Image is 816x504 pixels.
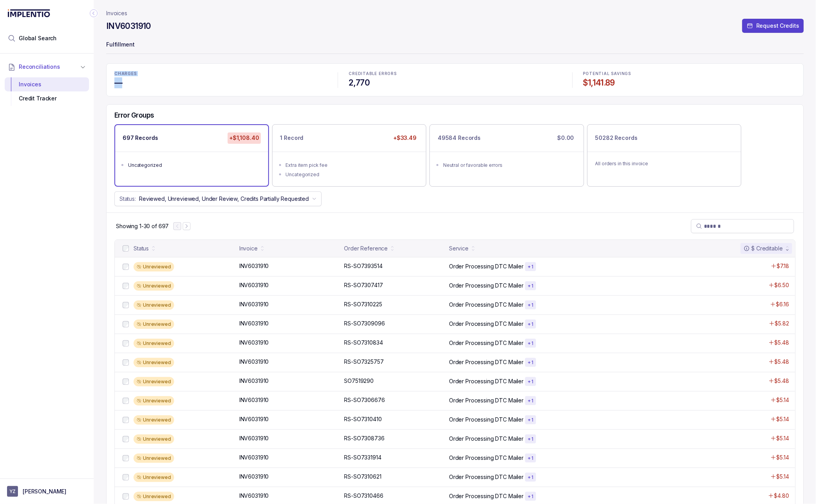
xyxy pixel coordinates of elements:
nav: breadcrumb [106,9,127,17]
p: INV6031910 [239,358,269,366]
p: RS-SO7393514 [344,262,383,270]
p: +$1,108.40 [228,132,261,143]
p: $5.14 [777,454,789,461]
h4: — [114,77,327,88]
p: Order Processing DTC Mailer [449,339,524,347]
div: Unreviewed [134,415,174,425]
p: Order Processing DTC Mailer [449,435,524,443]
div: Neutral or favorable errors [443,161,575,169]
div: Unreviewed [134,396,174,406]
p: INV6031910 [239,434,269,442]
p: RS-SO7310621 [344,473,381,481]
p: Order Processing DTC Mailer [449,282,524,290]
a: Invoices [106,9,127,17]
p: INV6031910 [239,473,269,481]
h5: Error Groups [114,111,154,120]
p: CREDITABLE ERRORS [349,71,561,76]
p: 1 Record [280,134,304,142]
p: Order Processing DTC Mailer [449,492,524,500]
p: RS-SO7309096 [344,320,385,327]
div: Status [134,245,149,252]
input: checkbox-checkbox [123,321,129,327]
div: Unreviewed [134,300,174,310]
div: Invoices [11,77,83,91]
input: checkbox-checkbox [123,340,129,347]
h4: $1,141.89 [583,77,796,88]
p: + 1 [527,474,533,481]
p: $5.14 [777,473,789,481]
p: CHARGES [114,71,327,76]
button: Reconciliations [5,58,89,75]
p: INV6031910 [239,396,269,404]
input: checkbox-checkbox [123,379,129,385]
p: + 1 [527,321,533,327]
p: RS-SO7331914 [344,454,381,461]
p: RS-SO7310834 [344,339,383,347]
p: RS-SO7306676 [344,396,385,404]
p: Order Processing DTC Mailer [449,377,524,385]
p: + 1 [527,417,533,423]
p: $6.50 [775,281,789,289]
p: Order Processing DTC Mailer [449,320,524,328]
p: + 1 [527,379,533,385]
div: Unreviewed [134,358,174,367]
p: $5.82 [775,320,789,327]
p: Order Processing DTC Mailer [449,473,524,481]
p: + 1 [527,398,533,404]
input: checkbox-checkbox [123,436,129,442]
p: + 1 [527,340,533,347]
p: Order Processing DTC Mailer [449,358,524,366]
div: Service [449,245,469,252]
button: Status:Reviewed, Unreviewed, Under Review, Credits Partially Requested [114,191,322,206]
p: [PERSON_NAME] [23,488,66,495]
p: $0.00 [556,132,575,143]
div: Invoice [239,245,258,252]
p: SO7519290 [344,377,374,385]
p: RS-SO7310225 [344,300,382,308]
div: Unreviewed [134,454,174,463]
div: Unreviewed [134,492,174,501]
p: $6.16 [776,300,789,308]
p: INV6031910 [239,454,269,461]
div: Unreviewed [134,434,174,444]
span: User initials [7,486,18,497]
p: RS-SO7310410 [344,415,382,423]
p: Order Processing DTC Mailer [449,301,524,309]
p: Reviewed, Unreviewed, Under Review, Credits Partially Requested [139,195,309,203]
p: Order Processing DTC Mailer [449,263,524,270]
p: RS-SO7307417 [344,281,383,289]
div: Uncategorized [286,171,418,179]
p: Status: [119,195,136,203]
div: Unreviewed [134,339,174,348]
span: Global Search [19,34,57,42]
div: Unreviewed [134,320,174,329]
div: Unreviewed [134,473,174,482]
p: $5.48 [775,377,789,385]
div: Unreviewed [134,262,174,272]
input: checkbox-checkbox [123,455,129,461]
p: 697 Records [123,134,158,142]
p: INV6031910 [239,281,269,289]
p: POTENTIAL SAVINGS [583,71,796,76]
input: checkbox-checkbox [123,493,129,500]
button: User initials[PERSON_NAME] [7,486,87,497]
div: Unreviewed [134,281,174,291]
p: Showing 1-30 of 697 [116,222,169,230]
p: $5.14 [777,415,789,423]
p: $5.48 [775,358,789,366]
p: INV6031910 [239,262,269,270]
p: All orders in this invoice [595,160,734,168]
p: Order Processing DTC Mailer [449,454,524,462]
div: Collapse Icon [89,9,98,18]
p: INV6031910 [239,492,269,500]
p: + 1 [527,493,533,500]
input: checkbox-checkbox [123,398,129,404]
p: Order Processing DTC Mailer [449,416,524,424]
p: + 1 [527,264,533,270]
p: 50282 Records [595,134,638,142]
input: checkbox-checkbox [123,302,129,308]
p: Fulfillment [106,38,804,53]
p: INV6031910 [239,320,269,327]
p: +$33.49 [392,132,418,143]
